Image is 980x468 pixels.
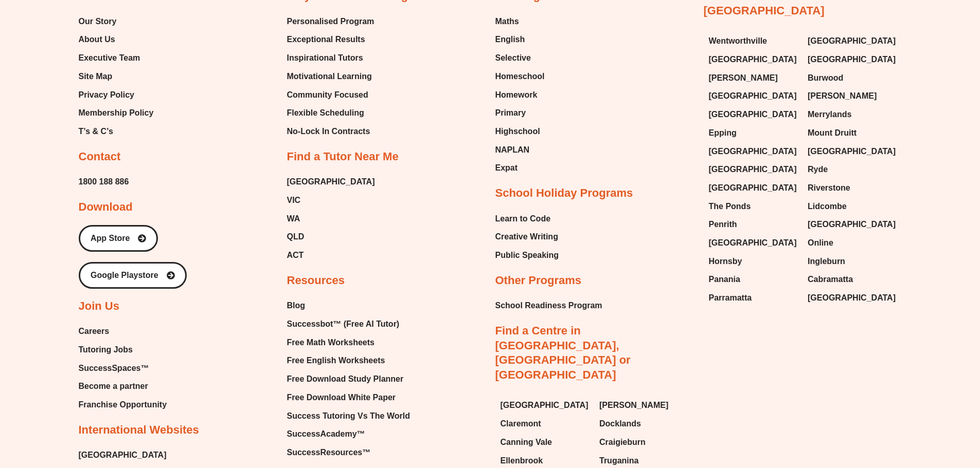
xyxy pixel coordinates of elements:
[287,149,399,164] h2: Find a Tutor Near Me
[495,105,526,121] span: Primary
[709,217,737,232] span: Penrith
[808,290,896,306] span: [GEOGRAPHIC_DATA]
[79,342,167,358] a: Tutoring Jobs
[287,69,372,84] span: Motivational Learning
[709,290,798,306] a: Parramatta
[709,272,798,287] a: Panania
[808,217,896,232] span: [GEOGRAPHIC_DATA]
[79,14,154,29] a: Our Story
[501,398,590,413] a: [GEOGRAPHIC_DATA]
[287,124,375,139] a: No-Lock In Contracts
[79,124,154,139] a: T’s & C’s
[79,32,154,47] a: About Us
[79,299,119,314] h2: Join Us
[79,397,167,413] a: Franchise Opportunity
[599,416,641,432] span: Docklands
[808,88,897,104] a: [PERSON_NAME]
[79,32,115,47] span: About Us
[287,335,375,350] span: Free Math Worksheets
[287,211,375,227] a: WA
[287,174,375,190] a: [GEOGRAPHIC_DATA]
[808,235,833,251] span: Online
[709,254,742,269] span: Hornsby
[287,273,345,288] h2: Resources
[287,193,375,208] a: VIC
[501,398,589,413] span: [GEOGRAPHIC_DATA]
[709,107,798,122] a: [GEOGRAPHIC_DATA]
[287,14,375,29] a: Personalised Program
[495,211,551,227] span: Learn to Code
[79,69,154,84] a: Site Map
[495,50,531,66] span: Selective
[709,70,778,86] span: [PERSON_NAME]
[808,33,896,49] span: [GEOGRAPHIC_DATA]
[79,342,133,358] span: Tutoring Jobs
[808,107,897,122] a: Merrylands
[709,125,798,141] a: Epping
[709,199,751,214] span: The Ponds
[501,435,590,450] a: Canning Vale
[287,353,410,368] a: Free English Worksheets
[709,144,797,159] span: [GEOGRAPHIC_DATA]
[808,125,857,141] span: Mount Druitt
[495,273,582,288] h2: Other Programs
[709,199,798,214] a: The Ponds
[495,14,545,29] a: Maths
[808,33,897,49] a: [GEOGRAPHIC_DATA]
[79,87,135,103] span: Privacy Policy
[287,87,375,103] a: Community Focused
[287,390,410,405] a: Free Download White Paper
[709,88,798,104] a: [GEOGRAPHIC_DATA]
[79,69,113,84] span: Site Map
[79,105,154,121] a: Membership Policy
[709,235,798,251] a: [GEOGRAPHIC_DATA]
[599,435,688,450] a: Craigieburn
[808,70,843,86] span: Burwood
[709,70,798,86] a: [PERSON_NAME]
[495,142,530,158] span: NAPLAN
[287,316,400,332] span: Successbot™ (Free AI Tutor)
[495,14,519,29] span: Maths
[287,50,363,66] span: Inspirational Tutors
[495,324,631,381] a: Find a Centre in [GEOGRAPHIC_DATA], [GEOGRAPHIC_DATA] or [GEOGRAPHIC_DATA]
[709,254,798,269] a: Hornsby
[501,435,552,450] span: Canning Vale
[495,142,545,158] a: NAPLAN
[709,125,737,141] span: Epping
[808,235,897,251] a: Online
[599,398,688,413] a: [PERSON_NAME]
[287,105,375,121] a: Flexible Scheduling
[287,408,410,424] a: Success Tutoring Vs The World
[709,52,797,67] span: [GEOGRAPHIC_DATA]
[287,371,404,387] span: Free Download Study Planner
[287,445,410,460] a: SuccessResources™
[79,324,110,339] span: Careers
[287,32,365,47] span: Exceptional Results
[808,254,897,269] a: Ingleburn
[495,87,538,103] span: Homework
[287,229,375,245] a: QLD
[495,69,545,84] a: Homeschool
[709,217,798,232] a: Penrith
[287,32,375,47] a: Exceptional Results
[495,32,545,47] a: English
[79,361,149,376] span: SuccessSpaces™
[287,69,375,84] a: Motivational Learning
[709,88,797,104] span: [GEOGRAPHIC_DATA]
[79,324,167,339] a: Careers
[709,180,797,196] span: [GEOGRAPHIC_DATA]
[495,87,545,103] a: Homework
[808,199,897,214] a: Lidcombe
[709,180,798,196] a: [GEOGRAPHIC_DATA]
[501,416,541,432] span: Claremont
[287,248,375,263] a: ACT
[709,33,798,49] a: Wentworthville
[495,298,602,313] a: School Readiness Program
[79,174,129,190] span: 1800 188 886
[808,52,896,67] span: [GEOGRAPHIC_DATA]
[599,416,688,432] a: Docklands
